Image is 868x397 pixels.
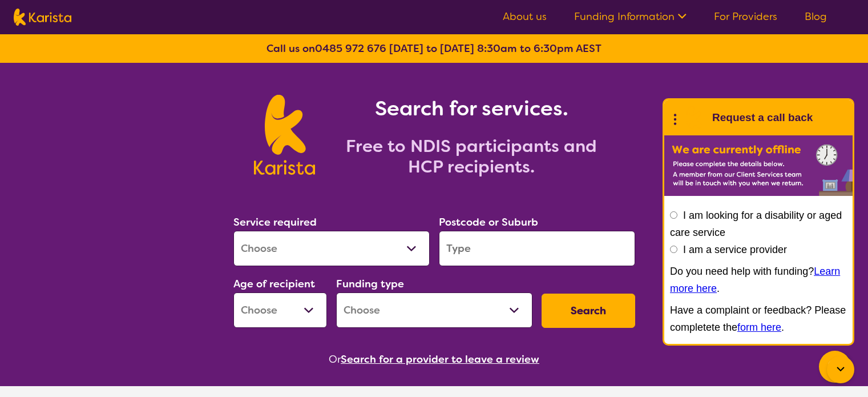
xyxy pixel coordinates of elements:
[683,106,705,129] img: Karista
[670,302,847,336] p: Have a complaint or feedback? Please completete the .
[805,10,827,23] a: Blog
[574,10,687,23] a: Funding Information
[341,351,539,368] button: Search for a provider to leave a review
[670,210,842,238] label: I am looking for a disability or aged care service
[329,351,341,368] span: Or
[254,95,315,175] img: Karista logo
[712,109,813,126] h1: Request a call back
[336,277,404,291] label: Funding type
[233,277,315,291] label: Age of recipient
[14,9,71,26] img: Karista logo
[439,215,538,229] label: Postcode or Suburb
[737,322,781,333] a: form here
[714,10,777,23] a: For Providers
[503,10,547,23] a: About us
[819,351,851,383] button: Channel Menu
[329,136,614,177] h2: Free to NDIS participants and HCP recipients.
[233,215,317,229] label: Service required
[683,244,787,255] label: I am a service provider
[329,95,614,122] h1: Search for services.
[542,294,635,328] button: Search
[664,135,853,196] img: Karista offline chat form to request call back
[315,42,386,55] a: 0485 972 676
[267,42,601,55] b: Call us on [DATE] to [DATE] 8:30am to 6:30pm AEST
[670,263,847,297] p: Do you need help with funding? .
[439,231,635,266] input: Type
